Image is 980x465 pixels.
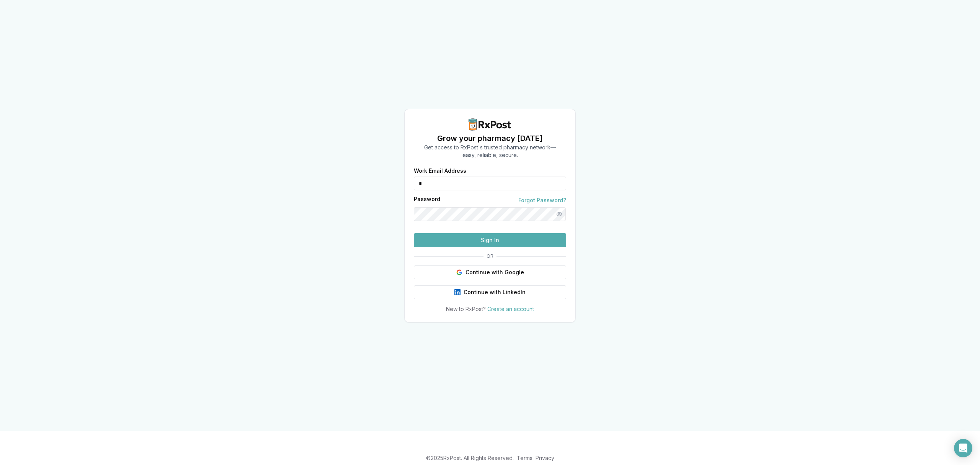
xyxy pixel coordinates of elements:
img: LinkedIn [454,289,461,295]
label: Work Email Address [414,168,566,174]
h1: Grow your pharmacy [DATE] [424,133,556,144]
span: New to RxPost? [446,306,486,312]
button: Sign In [414,233,566,247]
button: Continue with LinkedIn [414,285,566,299]
span: OR [483,253,497,259]
label: Password [414,196,440,204]
button: Show password [552,207,566,221]
a: Create an account [487,306,534,312]
a: Forgot Password? [518,196,566,204]
a: Terms [517,455,532,461]
img: RxPost Logo [465,118,514,131]
button: Continue with Google [414,265,566,279]
a: Privacy [536,455,554,461]
p: Get access to RxPost's trusted pharmacy network— easy, reliable, secure. [424,144,556,159]
img: Google [456,269,462,275]
div: Open Intercom Messenger [954,439,972,457]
